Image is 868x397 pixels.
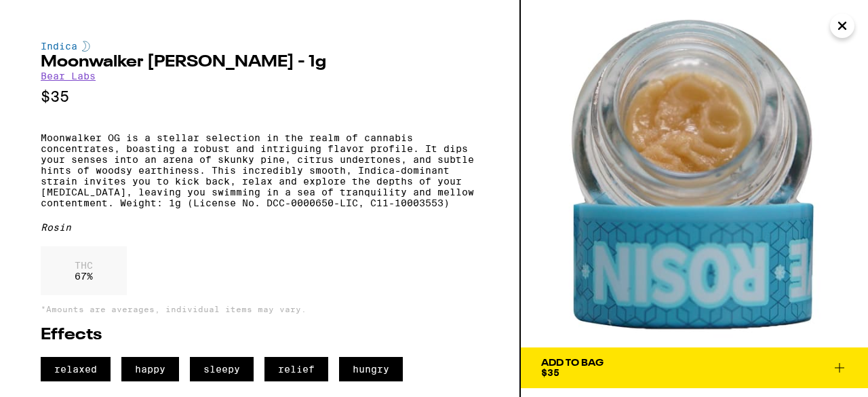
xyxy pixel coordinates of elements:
[541,358,604,368] div: Add To Bag
[264,357,328,381] span: relief
[8,10,98,20] span: Hi. Need any help?
[541,367,559,378] span: $35
[521,347,868,388] button: Add To Bag$35
[82,41,90,52] img: indicaColor.svg
[75,260,93,271] p: THC
[41,305,479,314] p: *Amounts are averages, individual items may vary.
[41,54,479,71] h2: Moonwalker [PERSON_NAME] - 1g
[41,327,479,343] h2: Effects
[41,222,479,233] div: Rosin
[41,132,479,208] p: Moonwalker OG is a stellar selection in the realm of cannabis concentrates, boasting a robust and...
[830,14,854,38] button: Close
[190,357,254,381] span: sleepy
[41,88,479,105] p: $35
[41,357,111,381] span: relaxed
[121,357,179,381] span: happy
[41,71,96,81] a: Bear Labs
[41,41,479,52] div: Indica
[41,246,127,295] div: 67 %
[339,357,403,381] span: hungry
